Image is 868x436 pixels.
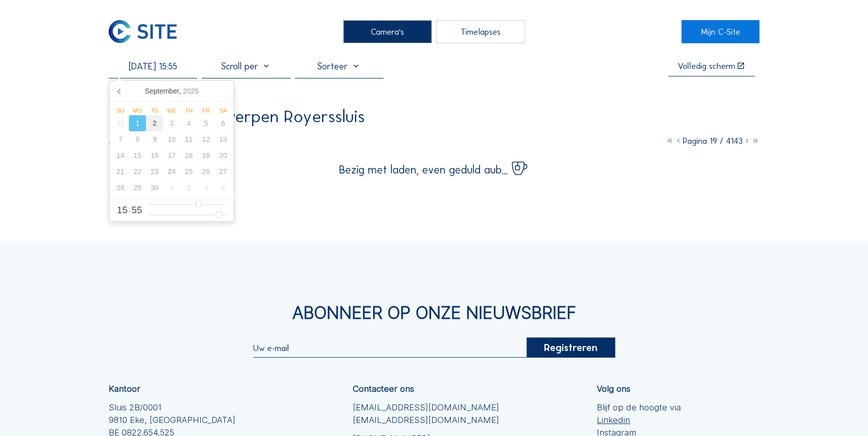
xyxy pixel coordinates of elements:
[214,147,231,163] div: 20
[197,108,214,114] div: Fr
[197,147,214,163] div: 19
[353,385,414,393] div: Contacteer ons
[163,108,180,114] div: We
[163,131,180,147] div: 10
[112,108,129,114] div: Su
[109,385,140,393] div: Kantoor
[436,20,525,43] div: Timelapses
[129,131,146,147] div: 8
[146,108,163,114] div: Tu
[597,385,630,393] div: Volg ons
[214,108,231,114] div: Sa
[180,180,197,196] div: 2
[180,147,197,163] div: 18
[163,163,180,180] div: 24
[141,83,203,99] div: September,
[112,147,129,163] div: 14
[214,131,231,147] div: 13
[117,205,127,215] span: 15
[109,20,187,43] a: C-SITE Logo
[353,401,499,414] a: [EMAIL_ADDRESS][DOMAIN_NAME]
[353,414,499,426] a: [EMAIL_ADDRESS][DOMAIN_NAME]
[197,115,214,131] div: 5
[146,147,163,163] div: 16
[128,206,130,213] span: :
[678,62,735,70] div: Volledig scherm
[146,163,163,180] div: 23
[343,20,432,43] div: Camera's
[197,131,214,147] div: 12
[597,414,681,426] a: Linkedin
[146,115,163,131] div: 2
[129,147,146,163] div: 15
[109,60,197,72] input: Zoek op datum 󰅀
[180,108,197,114] div: Th
[214,115,231,131] div: 6
[109,20,177,43] img: C-SITE Logo
[253,343,526,353] input: Uw e-mail
[129,115,146,131] div: 1
[129,108,146,114] div: Mo
[526,337,615,358] div: Registreren
[129,163,146,180] div: 22
[131,205,142,215] span: 55
[146,180,163,196] div: 30
[109,108,365,125] div: Rinkoniën / Antwerpen Royerssluis
[339,164,508,176] span: Bezig met laden, even geduld aub...
[109,133,201,145] div: Camera 4
[163,180,180,196] div: 1
[112,180,129,196] div: 28
[180,115,197,131] div: 4
[146,131,163,147] div: 9
[109,304,760,321] div: Abonneer op onze nieuwsbrief
[163,147,180,163] div: 17
[112,115,129,131] div: 31
[197,163,214,180] div: 26
[180,131,197,147] div: 11
[180,163,197,180] div: 25
[183,87,199,95] i: 2025
[163,115,180,131] div: 3
[112,131,129,147] div: 7
[214,163,231,180] div: 27
[681,20,759,43] a: Mijn C-Site
[197,180,214,196] div: 3
[214,180,231,196] div: 4
[112,163,129,180] div: 21
[129,180,146,196] div: 29
[682,136,742,146] span: Pagina 19 / 4143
